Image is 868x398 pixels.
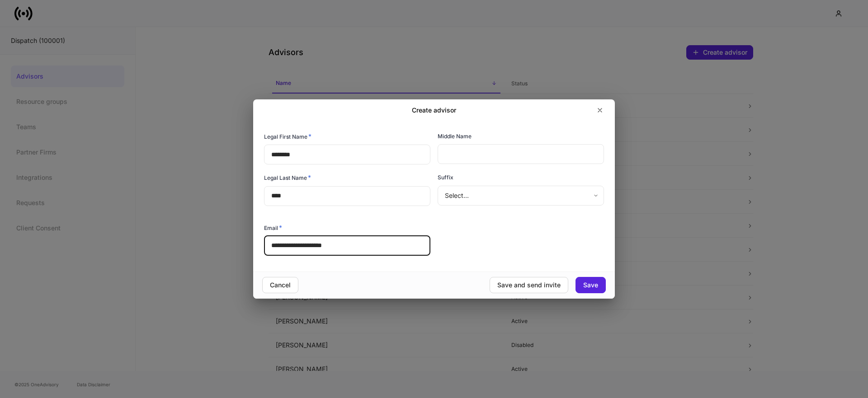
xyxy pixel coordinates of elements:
[264,223,282,232] h6: Email
[264,132,311,141] h6: Legal First Name
[497,282,561,288] div: Save and send invite
[438,173,453,182] h6: Suffix
[438,186,604,206] div: Select...
[583,282,598,288] div: Save
[262,277,298,293] button: Cancel
[412,106,456,115] h2: Create advisor
[270,282,291,288] div: Cancel
[264,173,311,182] h6: Legal Last Name
[438,132,472,140] h6: Middle Name
[576,277,606,293] button: Save
[490,277,568,293] button: Save and send invite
